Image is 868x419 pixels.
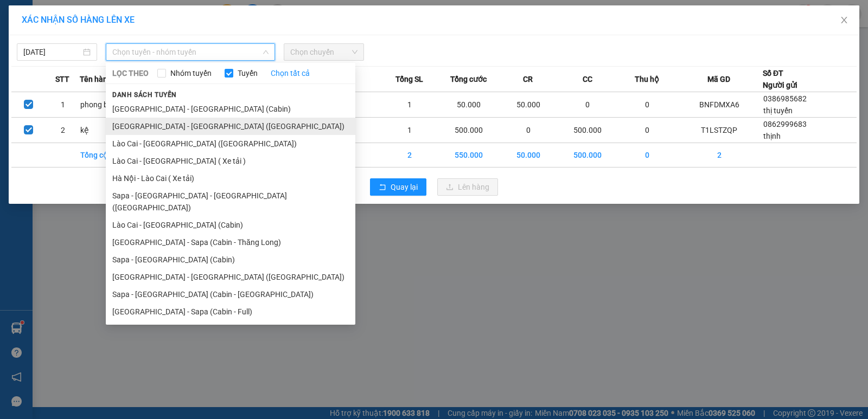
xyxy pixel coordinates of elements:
span: Chọn tuyến - nhóm tuyến [112,44,269,60]
span: Chọn chuyến [290,44,358,60]
td: 1 [381,92,438,118]
span: thịnh [763,132,781,140]
span: Nhóm tuyến [166,67,216,79]
td: 2 [676,143,763,167]
span: Danh sách tuyến [106,90,183,100]
span: STT [55,73,69,85]
span: Tuyến [233,67,262,79]
li: Lào Cai - [GEOGRAPHIC_DATA] ( Xe tải ) [106,152,355,170]
li: [GEOGRAPHIC_DATA] - Sapa (Cabin - Full) [106,303,355,320]
td: 50.000 [500,92,557,118]
li: Sapa - [GEOGRAPHIC_DATA] - [GEOGRAPHIC_DATA] ([GEOGRAPHIC_DATA]) [106,187,355,216]
td: 500.000 [557,118,619,143]
span: Mã GD [707,73,730,85]
li: Sapa - [GEOGRAPHIC_DATA] (Cabin - [GEOGRAPHIC_DATA]) [106,286,355,303]
td: 0 [618,92,675,118]
li: [GEOGRAPHIC_DATA] - [GEOGRAPHIC_DATA] (Cabin) [106,100,355,118]
li: Lào Cai - [GEOGRAPHIC_DATA] ([GEOGRAPHIC_DATA]) [106,135,355,152]
span: Tổng cước [450,73,487,85]
input: 12/09/2025 [23,46,81,58]
td: kệ [80,118,137,143]
span: Thu hộ [635,73,659,85]
span: Tổng SL [395,73,423,85]
td: 50.000 [500,143,557,167]
td: 0 [500,118,557,143]
span: CC [583,73,592,85]
li: Lào Cai - [GEOGRAPHIC_DATA] (Cabin) [106,216,355,234]
td: 500.000 [557,143,619,167]
span: Quay lại [391,181,418,193]
td: 1 [381,118,438,143]
li: Sapa - [GEOGRAPHIC_DATA] (Cabin) [106,251,355,268]
span: rollback [379,183,386,192]
span: CR [523,73,533,85]
td: 2 [46,118,80,143]
a: Chọn tất cả [271,67,310,79]
td: 50.000 [438,92,500,118]
td: 550.000 [438,143,500,167]
td: 0 [618,118,675,143]
td: Tổng cộng [80,143,137,167]
td: BNFDMXA6 [676,92,763,118]
button: Close [829,5,859,36]
span: 0386985682 [763,94,807,103]
td: 0 [557,92,619,118]
span: thị tuyến [763,106,793,115]
td: phong bì [80,92,137,118]
li: Hà Nội - Lào Cai ( Xe tải) [106,170,355,187]
li: [GEOGRAPHIC_DATA] - [GEOGRAPHIC_DATA] ([GEOGRAPHIC_DATA]) [106,118,355,135]
button: rollbackQuay lại [370,178,426,196]
li: [GEOGRAPHIC_DATA] - Sapa (Cabin - Thăng Long) [106,234,355,251]
span: close [840,16,848,24]
span: 0862999683 [763,120,807,128]
td: 0 [618,143,675,167]
button: uploadLên hàng [437,178,498,196]
div: Số ĐT Người gửi [763,67,797,91]
span: LỌC THEO [112,67,149,79]
span: down [263,49,269,55]
span: Tên hàng [80,73,112,85]
li: [GEOGRAPHIC_DATA] - [GEOGRAPHIC_DATA] ([GEOGRAPHIC_DATA]) [106,268,355,286]
td: 500.000 [438,118,500,143]
td: 2 [381,143,438,167]
td: T1LSTZQP [676,118,763,143]
td: 1 [46,92,80,118]
span: XÁC NHẬN SỐ HÀNG LÊN XE [22,15,135,25]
